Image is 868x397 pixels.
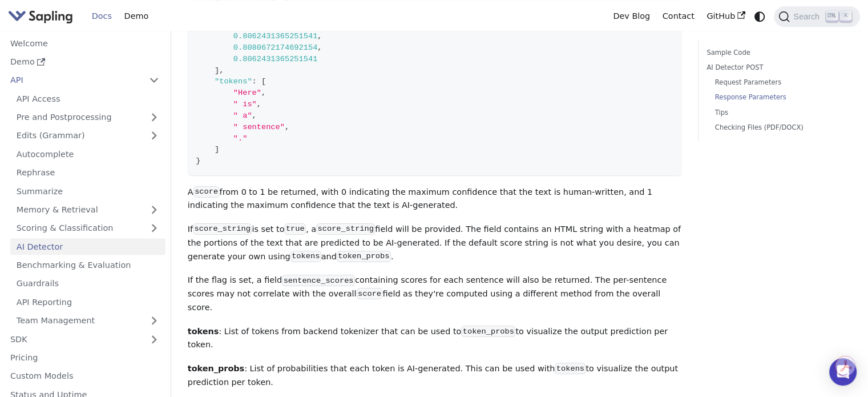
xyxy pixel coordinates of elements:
[752,8,768,25] button: Switch between dark and light mode (currently system mode)
[282,275,355,286] code: sentence_scores
[706,62,847,73] a: AI Detector POST
[4,72,143,89] a: API
[143,331,165,347] button: Expand sidebar category 'SDK'
[233,89,261,97] span: "Here"
[188,364,244,373] strong: token_probs
[193,223,252,235] code: score_string
[8,8,73,25] img: Sapling.ai
[215,77,252,86] span: "tokens"
[774,6,859,27] button: Search (Ctrl+K)
[285,123,289,131] span: ,
[10,220,165,236] a: Scoring & Classification
[257,100,261,109] span: ,
[233,32,318,41] span: 0.8062431365251541
[261,89,266,97] span: ,
[706,47,847,58] a: Sample Code
[86,7,118,25] a: Docs
[4,331,143,347] a: SDK
[233,100,257,109] span: " is"
[284,223,306,235] code: true
[252,77,257,86] span: :
[196,157,200,165] span: }
[715,107,843,118] a: Tips
[188,223,681,263] p: If is set to , a field will be provided. The field contains an HTML string with a heatmap of the ...
[219,66,224,75] span: ,
[656,7,701,25] a: Contact
[316,223,375,235] code: score_string
[10,257,165,274] a: Benchmarking & Evaluation
[555,363,586,374] code: tokens
[357,288,383,299] code: score
[10,275,165,292] a: Guardrails
[10,127,165,144] a: Edits (Grammar)
[193,186,220,198] code: score
[215,145,219,154] span: ]
[607,7,656,25] a: Dev Blog
[233,134,248,143] span: "."
[715,77,843,88] a: Request Parameters
[215,66,219,75] span: ]
[188,362,681,390] p: : List of probabilities that each token is AI-generated. This can be used with to visualize the o...
[829,358,857,386] div: Open Intercom Messenger
[317,43,322,52] span: ,
[461,326,515,337] code: token_probs
[10,90,165,107] a: API Access
[715,92,843,103] a: Response Parameters
[700,7,751,25] a: GitHub
[317,32,322,41] span: ,
[252,111,257,120] span: ,
[261,77,266,86] span: [
[4,368,165,384] a: Custom Models
[188,325,681,352] p: : List of tokens from backend tokenizer that can be used to to visualize the output prediction pe...
[233,55,318,63] span: 0.8062431365251541
[10,238,165,255] a: AI Detector
[10,109,165,126] a: Pre and Postprocessing
[10,165,165,181] a: Rephrase
[4,350,165,366] a: Pricing
[188,186,681,213] p: A from 0 to 1 be returned, with 0 indicating the maximum confidence that the text is human-writte...
[337,251,391,262] code: token_probs
[10,146,165,162] a: Autocomplete
[143,72,165,89] button: Collapse sidebar category 'API'
[4,54,165,70] a: Demo
[4,35,165,51] a: Welcome
[118,7,155,25] a: Demo
[10,183,165,199] a: Summarize
[840,11,851,21] kbd: K
[10,312,165,329] a: Team Management
[233,111,252,120] span: " a"
[233,123,285,131] span: " sentence"
[790,12,826,21] span: Search
[715,122,843,133] a: Checking Files (PDF/DOCX)
[8,8,77,25] a: Sapling.ai
[10,202,165,218] a: Memory & Retrieval
[290,251,321,262] code: tokens
[10,294,165,310] a: API Reporting
[188,327,219,336] strong: tokens
[188,274,681,314] p: If the flag is set, a field containing scores for each sentence will also be returned. The per-se...
[233,43,318,52] span: 0.8080672174692154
